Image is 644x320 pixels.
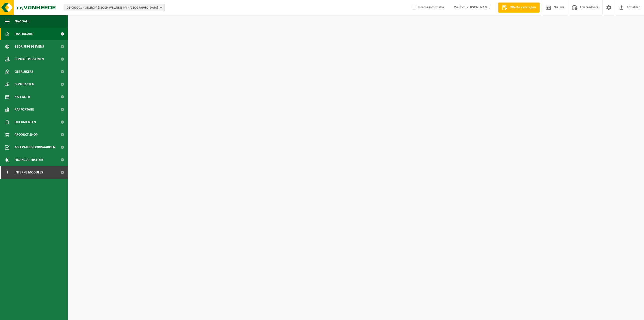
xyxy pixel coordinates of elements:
span: Acceptatievoorwaarden [15,141,55,154]
span: Gebruikers [15,65,33,78]
span: Bedrijfsgegevens [15,40,44,53]
a: Offerte aanvragen [498,3,540,13]
span: Documenten [15,116,36,128]
span: Product Shop [15,128,37,141]
span: Dashboard [15,28,33,40]
span: Offerte aanvragen [508,5,537,10]
span: I [5,166,10,179]
button: 01-000001 - VILLEROY & BOCH WELLNESS NV - [GEOGRAPHIC_DATA] [64,4,165,11]
span: Kalender [15,91,30,103]
span: Contactpersonen [15,53,44,65]
strong: [PERSON_NAME] [465,6,491,9]
label: Interne informatie [411,4,444,11]
span: Contracten [15,78,34,91]
span: 01-000001 - VILLEROY & BOCH WELLNESS NV - [GEOGRAPHIC_DATA] [67,4,158,12]
span: Navigatie [15,15,30,28]
span: Rapportage [15,103,34,116]
span: Financial History [15,154,44,166]
span: Interne modules [15,166,43,179]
